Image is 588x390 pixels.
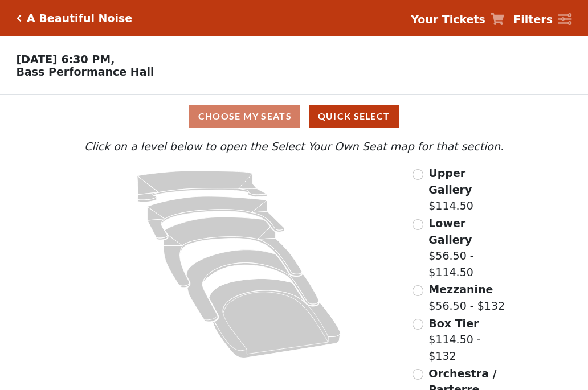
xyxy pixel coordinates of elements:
[309,105,399,128] button: Quick Select
[209,279,341,358] path: Orchestra / Parterre Circle - Seats Available: 25
[81,138,507,155] p: Click on a level below to open the Select Your Own Seat map for that section.
[513,13,553,26] strong: Filters
[428,217,472,246] span: Lower Gallery
[428,317,479,330] span: Box Tier
[27,12,132,25] h5: A Beautiful Noise
[17,14,22,22] a: Click here to go back to filters
[428,215,507,280] label: $56.50 - $114.50
[513,11,571,28] a: Filters
[148,196,285,240] path: Lower Gallery - Seats Available: 59
[428,283,493,295] span: Mezzanine
[411,11,504,28] a: Your Tickets
[428,281,505,314] label: $56.50 - $132
[411,13,485,26] strong: Your Tickets
[428,315,507,364] label: $114.50 - $132
[428,167,472,196] span: Upper Gallery
[137,171,267,202] path: Upper Gallery - Seats Available: 298
[428,165,507,214] label: $114.50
